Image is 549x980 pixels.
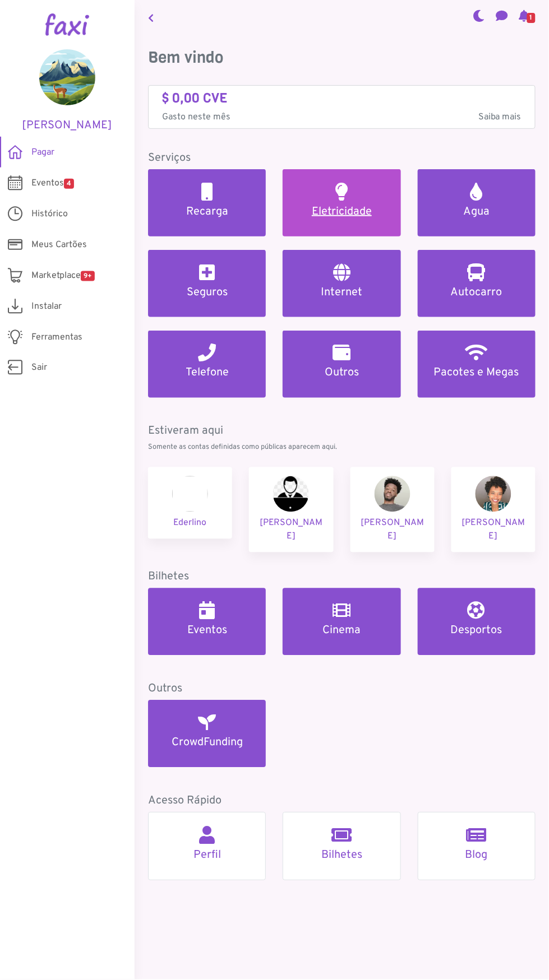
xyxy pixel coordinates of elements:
[418,250,536,317] a: Autocarro
[162,205,252,219] h5: Recarga
[283,331,400,398] a: Outros
[297,849,386,862] h5: Bilhetes
[172,476,208,512] img: Ederlino
[148,425,536,438] h5: Estiveram aqui
[296,366,387,380] h5: Outros
[31,238,87,252] span: Meus Cartões
[148,151,536,165] h5: Serviços
[258,517,324,544] p: [PERSON_NAME]
[81,271,95,281] span: 9+
[296,286,387,299] h5: Internet
[418,169,536,236] a: Agua
[162,849,252,862] h5: Perfil
[31,331,82,344] span: Ferramentas
[283,588,400,656] a: Cinema
[431,205,522,219] h5: Agua
[148,700,266,768] a: CrowdFunding
[31,177,74,190] span: Eventos
[283,812,400,881] a: Bilhetes
[64,179,74,189] span: 4
[31,146,54,159] span: Pagar
[17,119,118,132] h5: [PERSON_NAME]
[157,517,223,530] p: Ederlino
[162,90,522,124] a: $ 0,00 CVE Gasto neste mêsSaiba mais
[148,795,536,808] h5: Acesso Rápido
[375,476,410,512] img: Dannyel Pina
[162,736,252,750] h5: CrowdFunding
[148,588,266,656] a: Eventos
[31,300,62,313] span: Instalar
[148,570,536,584] h5: Bilhetes
[162,366,252,380] h5: Telefone
[162,110,522,124] p: Gasto neste mês
[432,849,522,862] h5: Blog
[431,286,522,299] h5: Autocarro
[148,48,536,67] h3: Bem vindo
[148,443,536,453] p: Somente as contas definidas como públicas aparecem aqui.
[431,366,522,380] h5: Pacotes e Megas
[418,588,536,656] a: Desportos
[148,250,266,317] a: Seguros
[31,361,47,375] span: Sair
[296,205,387,219] h5: Eletricidade
[283,250,400,317] a: Internet
[478,110,522,124] span: Saiba mais
[527,13,536,23] span: 1
[31,269,95,282] span: Marketplace
[162,90,522,106] h4: $ 0,00 CVE
[162,624,252,638] h5: Eventos
[476,476,511,512] img: Hélida Camacho
[296,624,387,638] h5: Cinema
[148,812,266,881] a: Perfil
[17,49,118,132] a: [PERSON_NAME]
[31,207,68,221] span: Histórico
[148,682,536,696] h5: Outros
[359,517,426,544] p: [PERSON_NAME]
[249,467,333,552] a: Kelton Furtado [PERSON_NAME]
[451,467,536,552] a: Hélida Camacho [PERSON_NAME]
[148,467,232,539] a: Ederlino Ederlino
[148,331,266,398] a: Telefone
[283,169,400,236] a: Eletricidade
[418,331,536,398] a: Pacotes e Megas
[431,624,522,638] h5: Desportos
[418,812,536,881] a: Blog
[162,286,252,299] h5: Seguros
[460,517,527,544] p: [PERSON_NAME]
[148,169,266,236] a: Recarga
[273,476,309,512] img: Kelton Furtado
[350,467,435,552] a: Dannyel Pina [PERSON_NAME]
